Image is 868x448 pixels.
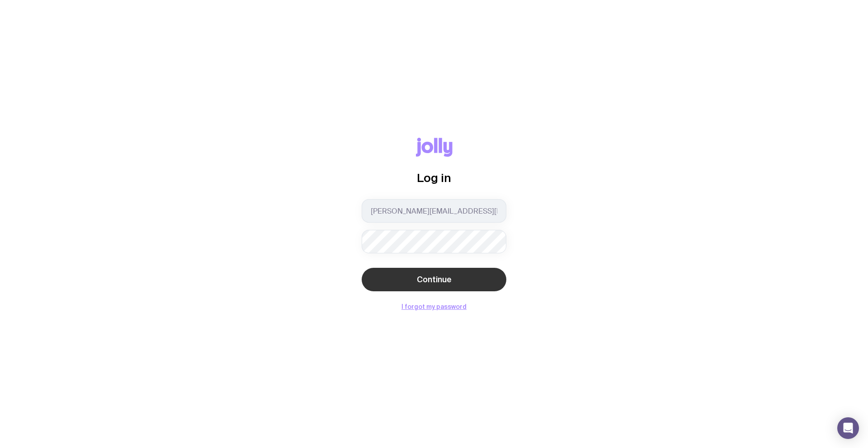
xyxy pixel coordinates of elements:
[837,417,859,439] div: Open Intercom Messenger
[362,268,506,291] button: Continue
[417,171,451,184] span: Log in
[362,199,506,223] input: you@email.com
[401,303,467,310] button: I forgot my password
[417,274,452,285] span: Continue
